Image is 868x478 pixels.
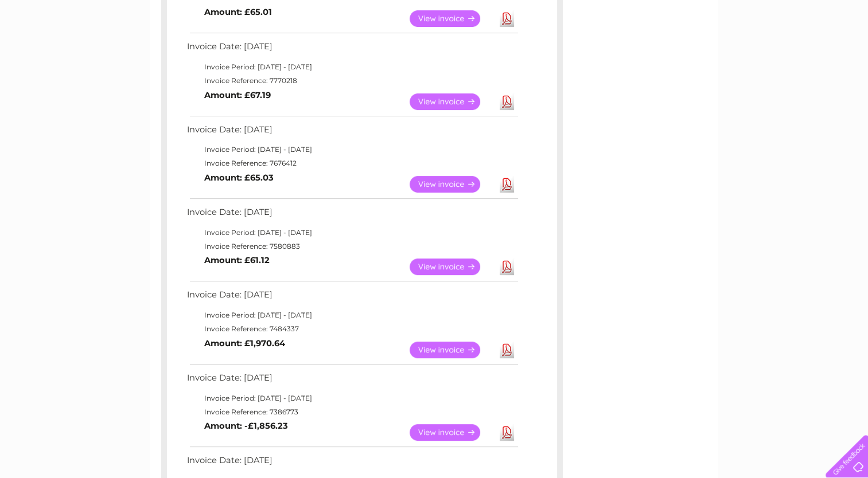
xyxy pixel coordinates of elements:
[204,338,285,348] b: Amount: £1,970.64
[184,287,520,308] td: Invoice Date: [DATE]
[666,49,688,57] a: Water
[652,6,731,20] a: 0333 014 3131
[184,391,520,405] td: Invoice Period: [DATE] - [DATE]
[204,7,272,17] b: Amount: £65.01
[410,342,494,358] a: View
[184,405,520,419] td: Invoice Reference: 7386773
[500,424,514,441] a: Download
[410,10,494,27] a: View
[500,176,514,193] a: Download
[184,205,520,226] td: Invoice Date: [DATE]
[727,49,761,57] a: Telecoms
[500,10,514,27] a: Download
[184,240,520,253] td: Invoice Reference: 7580883
[184,74,520,88] td: Invoice Reference: 7770218
[184,60,520,74] td: Invoice Period: [DATE] - [DATE]
[184,143,520,156] td: Invoice Period: [DATE] - [DATE]
[410,176,494,193] a: View
[768,49,785,57] a: Blog
[184,322,520,336] td: Invoice Reference: 7484337
[500,93,514,110] a: Download
[184,370,520,391] td: Invoice Date: [DATE]
[410,258,494,275] a: View
[184,39,520,60] td: Invoice Date: [DATE]
[792,49,820,57] a: Contact
[184,453,520,474] td: Invoice Date: [DATE]
[410,93,494,110] a: View
[204,421,288,431] b: Amount: -£1,856.23
[695,49,720,57] a: Energy
[500,258,514,275] a: Download
[204,255,270,265] b: Amount: £61.12
[204,173,274,183] b: Amount: £65.03
[164,6,706,56] div: Clear Business is a trading name of Verastar Limited (registered in [GEOGRAPHIC_DATA] No. 3667643...
[204,90,271,100] b: Amount: £67.19
[184,308,520,322] td: Invoice Period: [DATE] - [DATE]
[30,30,89,65] img: logo.png
[410,424,494,441] a: View
[500,342,514,358] a: Download
[830,49,857,57] a: Log out
[184,226,520,240] td: Invoice Period: [DATE] - [DATE]
[184,156,520,170] td: Invoice Reference: 7676412
[184,122,520,143] td: Invoice Date: [DATE]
